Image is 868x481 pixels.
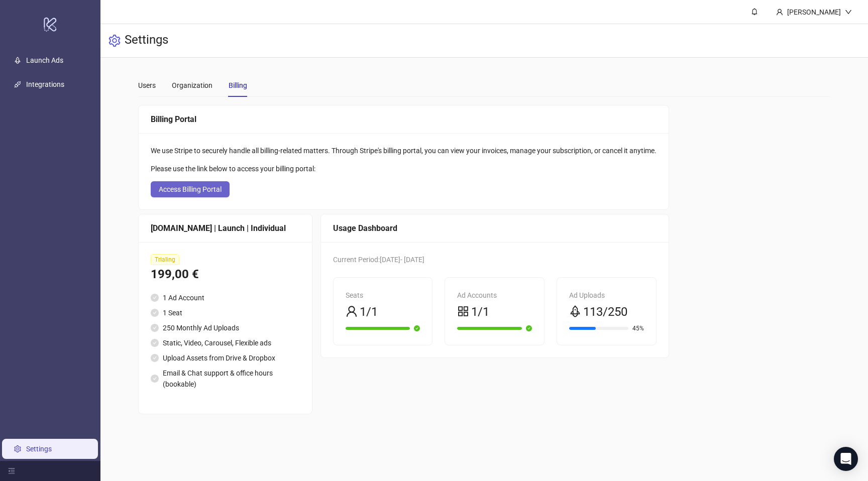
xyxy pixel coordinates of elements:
a: Launch Ads [26,56,63,64]
div: Users [138,80,156,91]
span: 1/1 [471,303,489,322]
span: check-circle [151,309,159,317]
span: 1/1 [360,303,378,322]
div: Please use the link below to access your billing portal: [151,163,657,174]
span: user [346,305,358,317]
button: Access Billing Portal [151,181,230,197]
div: 199,00 € [151,265,300,284]
div: [DOMAIN_NAME] | Launch | Individual [151,222,300,234]
span: bell [751,8,758,15]
a: Integrations [26,80,64,88]
div: Billing [229,80,247,91]
a: Settings [26,445,52,453]
div: Ad Uploads [569,290,644,301]
span: Trialing [151,254,179,265]
li: 1 Ad Account [151,292,300,303]
span: down [845,9,852,16]
li: 1 Seat [151,307,300,318]
div: Open Intercom Messenger [834,447,858,471]
span: user [776,9,783,16]
span: rocket [569,305,581,317]
span: setting [108,35,121,47]
div: Ad Accounts [457,290,532,301]
span: appstore [457,305,469,317]
span: check-circle [151,354,159,362]
div: We use Stripe to securely handle all billing-related matters. Through Stripe's billing portal, yo... [151,145,657,156]
h3: Settings [125,32,168,49]
li: Static, Video, Carousel, Flexible ads [151,337,300,348]
div: Billing Portal [151,113,657,126]
li: 250 Monthly Ad Uploads [151,322,300,333]
div: Organization [172,80,212,91]
span: Access Billing Portal [159,185,222,193]
span: check-circle [414,325,420,331]
div: Seats [346,290,420,301]
li: Email & Chat support & office hours (bookable) [151,368,300,390]
span: menu-fold [8,467,15,474]
span: check-circle [151,294,159,302]
span: check-circle [151,375,159,383]
span: 113/250 [583,303,627,322]
div: Usage Dashboard [333,222,657,234]
span: check-circle [151,339,159,347]
span: check-circle [151,324,159,332]
span: Current Period: [DATE] - [DATE] [333,256,424,264]
span: 45% [632,325,644,331]
span: check-circle [526,325,532,331]
div: [PERSON_NAME] [783,7,845,18]
li: Upload Assets from Drive & Dropbox [151,352,300,364]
